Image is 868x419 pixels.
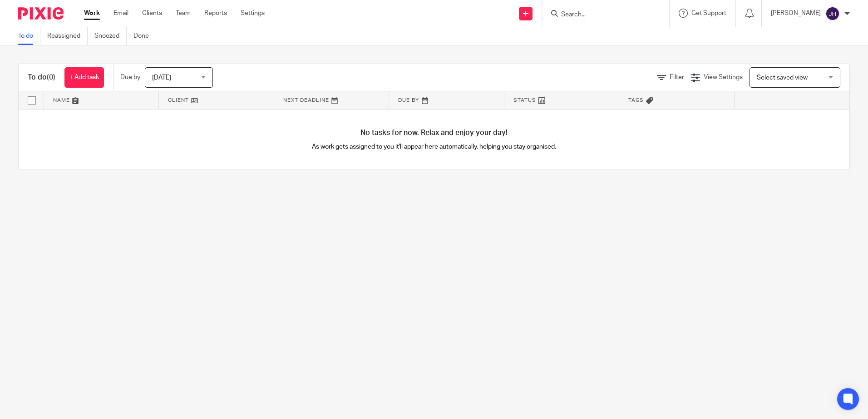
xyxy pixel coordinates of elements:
[704,74,743,80] span: View Settings
[176,9,191,18] a: Team
[28,73,55,82] h1: To do
[18,27,40,45] a: To do
[227,142,642,151] p: As work gets assigned to you it'll appear here automatically, helping you stay organised.
[152,75,171,81] span: [DATE]
[628,98,644,103] span: Tags
[757,75,808,81] span: Select saved view
[64,67,104,88] a: + Add task
[241,9,265,18] a: Settings
[94,27,127,45] a: Snoozed
[560,11,642,19] input: Search
[18,7,64,20] img: Pixie
[670,74,684,80] span: Filter
[142,9,162,18] a: Clients
[84,9,100,18] a: Work
[825,6,840,21] img: svg%3E
[19,128,849,138] h4: No tasks for now. Relax and enjoy your day!
[204,9,227,18] a: Reports
[113,9,128,18] a: Email
[691,10,726,16] span: Get Support
[771,9,821,18] p: [PERSON_NAME]
[133,27,156,45] a: Done
[47,27,88,45] a: Reassigned
[120,73,140,82] p: Due by
[47,74,55,81] span: (0)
